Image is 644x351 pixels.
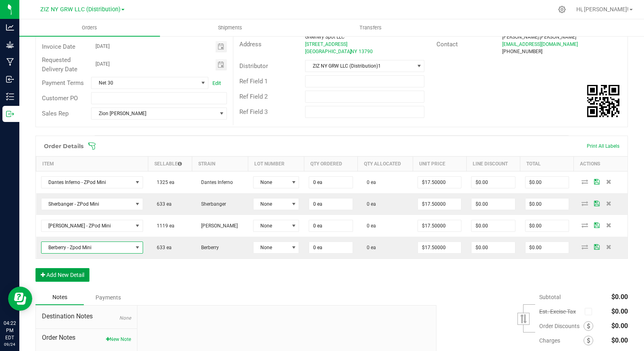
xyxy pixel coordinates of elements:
[6,58,14,66] inline-svg: Manufacturing
[8,287,32,311] iframe: Resource center
[418,242,461,253] input: 0
[603,244,615,249] span: Delete Order Detail
[84,290,132,305] div: Payments
[591,201,603,206] span: Save Order Detail
[591,223,603,227] span: Save Order Detail
[4,320,16,341] p: 04:22 PM EDT
[6,41,14,49] inline-svg: Grow
[363,201,376,207] span: 0 ea
[42,312,131,321] span: Destination Notes
[42,79,84,87] span: Payment Terms
[153,180,175,185] span: 1325 ea
[239,93,268,100] span: Ref Field 2
[526,242,569,253] input: 0
[466,157,520,171] th: Line Discount
[36,157,148,171] th: Item
[6,110,14,118] inline-svg: Outbound
[153,223,175,229] span: 1119 ea
[305,60,414,72] span: ZIZ NY GRW LLC (Distribution)1
[585,306,596,317] span: Calculate excise tax
[359,49,373,54] span: 13790
[351,49,357,54] span: NY
[253,198,289,210] span: None
[106,336,131,343] button: New Note
[418,220,461,231] input: 0
[358,157,413,171] th: Qty Allocated
[611,308,628,315] span: $0.00
[197,245,219,250] span: Berberry
[35,268,89,282] button: Add New Detail
[350,49,351,54] span: ,
[363,223,376,229] span: 0 ea
[418,177,461,188] input: 0
[305,34,345,40] span: Greenery Spot LLC
[160,19,301,36] a: Shipments
[42,242,133,253] span: Berberry - Zpod Mini
[153,245,172,250] span: 633 ea
[472,220,515,231] input: 0
[212,80,221,86] a: Edit
[42,95,78,102] span: Customer PO
[148,157,192,171] th: Sellable
[305,41,347,47] span: [STREET_ADDRESS]
[44,143,83,149] h1: Order Details
[472,198,515,210] input: 0
[91,108,216,119] span: Zion [PERSON_NAME]
[603,179,615,184] span: Delete Order Detail
[472,242,515,253] input: 0
[574,157,627,171] th: Actions
[35,290,84,305] div: Notes
[587,85,619,117] img: Scan me!
[42,30,84,37] span: Payment Status
[253,220,289,231] span: None
[309,220,352,231] input: 0
[520,157,574,171] th: Total
[526,198,569,210] input: 0
[42,220,133,231] span: [PERSON_NAME] - ZPod Mini
[207,24,253,31] span: Shipments
[539,337,584,344] span: Charges
[603,223,615,227] span: Delete Order Detail
[253,242,289,253] span: None
[309,198,352,210] input: 0
[539,294,561,300] span: Subtotal
[216,59,227,70] span: Toggle calendar
[42,333,131,343] span: Order Notes
[611,337,628,344] span: $0.00
[539,308,582,315] span: Est. Excise Tax
[42,110,69,117] span: Sales Rep
[216,41,227,52] span: Toggle calendar
[197,201,226,207] span: Sherbanger
[197,223,238,229] span: [PERSON_NAME]
[239,108,268,116] span: Ref Field 3
[603,201,615,206] span: Delete Order Detail
[192,157,248,171] th: Strain
[591,179,603,184] span: Save Order Detail
[611,322,628,330] span: $0.00
[576,6,629,12] span: Hi, [PERSON_NAME]!
[526,177,569,188] input: 0
[42,43,75,50] span: Invoice Date
[197,180,233,185] span: Dantes Inferno
[42,177,133,188] span: Dantes Inferno - ZPod Mini
[540,34,576,40] span: [PERSON_NAME]
[363,180,376,185] span: 0 ea
[42,198,133,210] span: Sherbanger - ZPod Mini
[304,157,357,171] th: Qty Ordered
[526,220,569,231] input: 0
[153,201,172,207] span: 633 ea
[611,293,628,301] span: $0.00
[309,177,352,188] input: 0
[6,93,14,101] inline-svg: Inventory
[557,6,567,13] div: Manage settings
[502,49,542,54] span: [PHONE_NUMBER]
[119,315,131,321] span: None
[19,19,160,36] a: Orders
[239,78,268,85] span: Ref Field 1
[436,41,458,48] span: Contact
[305,49,351,54] span: [GEOGRAPHIC_DATA]
[248,157,304,171] th: Lot Number
[4,341,16,347] p: 09/24
[502,34,539,40] span: [PERSON_NAME]
[363,245,376,250] span: 0 ea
